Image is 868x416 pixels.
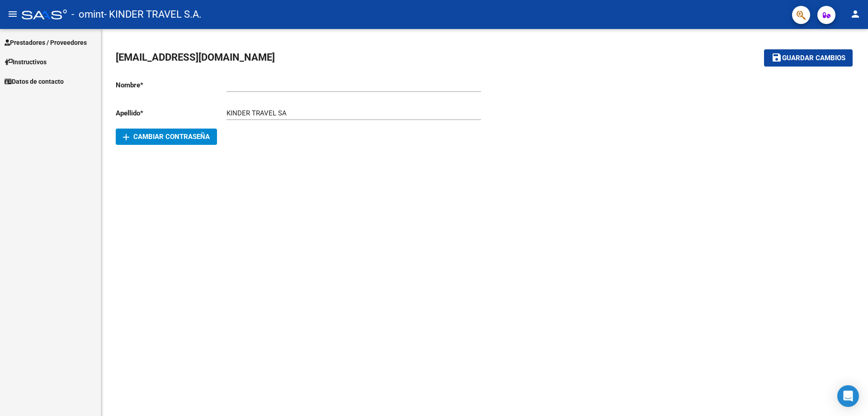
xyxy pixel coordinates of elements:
[5,77,64,86] span: Datos de contacto
[5,38,87,48] span: Prestadores / Proveedores
[764,49,853,66] button: Guardar cambios
[837,385,859,407] div: Open Intercom Messenger
[116,129,217,145] button: Cambiar Contraseña
[7,9,18,19] mat-icon: menu
[123,133,210,141] span: Cambiar Contraseña
[850,9,861,19] mat-icon: person
[116,52,275,63] span: [EMAIL_ADDRESS][DOMAIN_NAME]
[121,132,132,143] mat-icon: add
[116,80,226,90] p: Nombre
[71,5,104,24] span: - omint
[5,57,47,67] span: Instructivos
[771,52,782,63] mat-icon: save
[782,54,845,62] span: Guardar cambios
[104,5,202,24] span: - KINDER TRAVEL S.A.
[116,108,226,118] p: Apellido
